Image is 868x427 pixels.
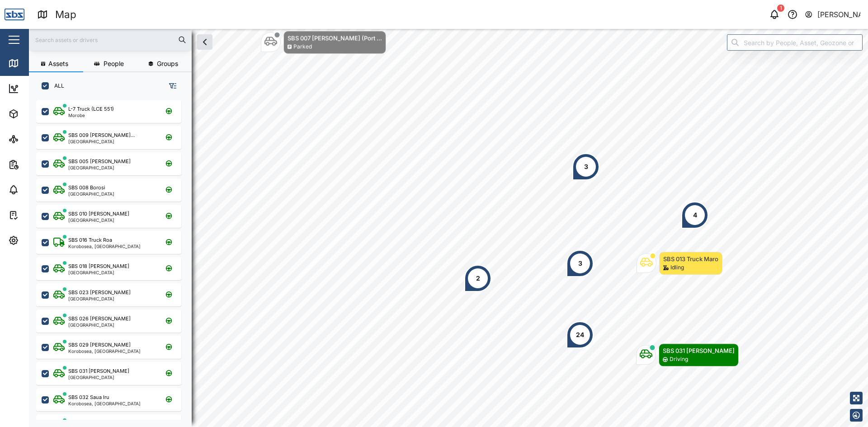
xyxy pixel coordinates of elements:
[68,401,141,406] div: Korobosea, [GEOGRAPHIC_DATA]
[681,202,708,229] div: Map marker
[670,355,688,364] div: Driving
[572,153,599,180] div: Map marker
[68,367,129,375] div: SBS 031 [PERSON_NAME]
[36,97,191,420] div: grid
[476,273,480,283] div: 2
[157,61,178,67] span: Groups
[576,330,584,340] div: 24
[24,84,64,94] div: Dashboard
[68,184,105,192] div: SBS 008 Borosi
[68,375,129,380] div: [GEOGRAPHIC_DATA]
[68,192,114,196] div: [GEOGRAPHIC_DATA]
[566,250,594,277] div: Map marker
[68,113,114,117] div: Morobe
[68,165,131,170] div: [GEOGRAPHIC_DATA]
[68,315,131,323] div: SBS 026 [PERSON_NAME]
[670,263,684,272] div: Idling
[68,236,112,244] div: SBS 016 Truck Roa
[68,323,131,327] div: [GEOGRAPHIC_DATA]
[24,185,52,195] div: Alarms
[34,33,186,47] input: Search assets or drivers
[636,343,739,366] div: Map marker
[68,158,131,165] div: SBS 005 [PERSON_NAME]
[288,33,382,42] div: SBS 007 [PERSON_NAME] (Port ...
[663,254,718,263] div: SBS 013 Truck Maro
[68,263,129,270] div: SBS 018 [PERSON_NAME]
[104,61,124,67] span: People
[817,9,861,20] div: [PERSON_NAME]
[566,321,594,348] div: Map marker
[24,210,48,220] div: Tasks
[68,289,131,296] div: SBS 023 [PERSON_NAME]
[29,29,868,427] canvas: Map
[68,139,135,144] div: [GEOGRAPHIC_DATA]
[68,244,141,249] div: Korobosea, [GEOGRAPHIC_DATA]
[578,258,582,268] div: 3
[24,134,45,144] div: Sites
[68,131,135,139] div: SBS 009 [PERSON_NAME]...
[5,5,24,24] img: Main Logo
[24,109,52,119] div: Assets
[727,34,863,51] input: Search by People, Asset, Geozone or Place
[68,349,141,353] div: Korobosea, [GEOGRAPHIC_DATA]
[777,5,784,12] div: 1
[68,218,129,222] div: [GEOGRAPHIC_DATA]
[584,162,588,172] div: 3
[68,341,131,349] div: SBS 029 [PERSON_NAME]
[68,296,131,301] div: [GEOGRAPHIC_DATA]
[68,105,114,113] div: L-7 Truck (LCE 551)
[68,394,109,401] div: SBS 032 Saua Iru
[637,252,722,275] div: Map marker
[693,210,697,220] div: 4
[663,346,735,355] div: SBS 031 [PERSON_NAME]
[55,7,76,23] div: Map
[48,61,68,67] span: Assets
[49,82,64,89] label: ALL
[68,270,129,275] div: [GEOGRAPHIC_DATA]
[24,235,56,245] div: Settings
[24,58,44,68] div: Map
[464,265,491,292] div: Map marker
[261,31,386,54] div: Map marker
[293,42,312,51] div: Parked
[68,210,129,218] div: SBS 010 [PERSON_NAME]
[24,160,54,169] div: Reports
[804,8,861,21] button: [PERSON_NAME]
